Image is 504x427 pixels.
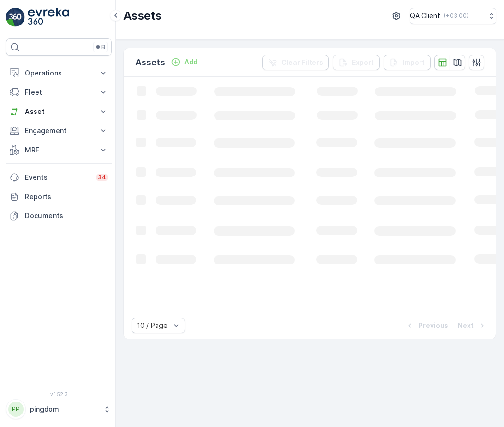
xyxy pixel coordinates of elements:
[6,63,112,83] button: Operations
[8,402,24,417] div: PP
[444,12,468,20] p: ( +03:00 )
[25,88,93,97] p: Fleet
[25,107,93,116] p: Asset
[25,68,93,78] p: Operations
[262,55,329,70] button: Clear Filters
[410,11,440,21] p: QA Client
[333,55,380,70] button: Export
[404,320,449,331] button: Previous
[167,56,202,68] button: Add
[184,57,198,67] p: Add
[6,206,112,226] a: Documents
[96,43,105,51] p: ⌘B
[458,321,474,330] p: Next
[25,126,93,136] p: Engagement
[352,58,374,67] p: Export
[6,187,112,206] a: Reports
[6,102,112,121] button: Asset
[30,404,98,414] p: pingdom
[25,211,108,221] p: Documents
[419,321,448,330] p: Previous
[28,8,69,27] img: logo_light-DOdMpM7g.png
[403,58,425,67] p: Import
[6,121,112,140] button: Engagement
[6,168,112,187] a: Events34
[135,56,165,69] p: Assets
[123,8,162,24] p: Assets
[6,391,112,397] span: v 1.52.3
[98,174,106,181] p: 34
[25,145,93,155] p: MRF
[410,8,496,24] button: QA Client(+03:00)
[25,173,90,182] p: Events
[6,83,112,102] button: Fleet
[25,192,108,201] p: Reports
[6,140,112,160] button: MRF
[384,55,431,70] button: Import
[6,8,25,27] img: logo
[281,58,323,67] p: Clear Filters
[6,399,112,419] button: PPpingdom
[457,320,488,331] button: Next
